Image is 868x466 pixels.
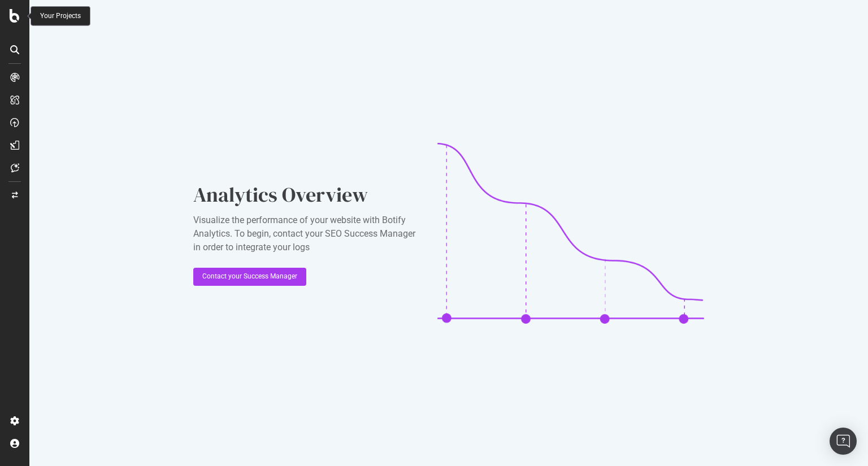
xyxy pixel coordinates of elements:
[830,428,857,455] div: Open Intercom Messenger
[40,11,81,21] div: Your Projects
[193,214,419,254] div: Visualize the performance of your website with Botify Analytics. To begin, contact your SEO Succe...
[437,143,704,324] img: CaL_T18e.png
[193,181,419,209] div: Analytics Overview
[202,272,297,281] div: Contact your Success Manager
[193,268,306,286] button: Contact your Success Manager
